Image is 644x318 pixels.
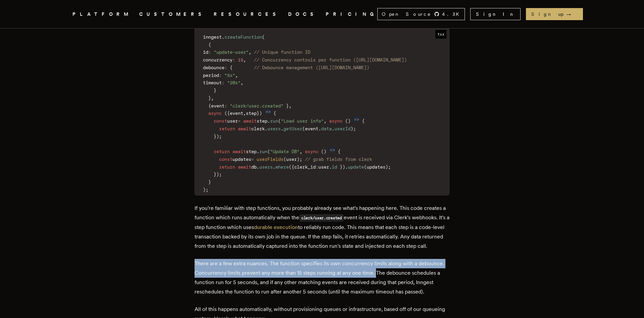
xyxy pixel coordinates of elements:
span: ( [267,149,270,154]
span: // Unique function ID [254,49,310,55]
a: Sign up [526,8,583,20]
span: "5s" [224,73,235,78]
span: . [329,164,332,170]
span: "Update DB" [270,149,300,154]
span: ) [203,187,206,192]
span: , [211,95,214,101]
span: => [330,147,335,152]
span: , [243,110,246,116]
span: ( [345,118,348,124]
span: user [286,156,297,162]
span: ( [289,164,291,170]
span: ) [324,149,326,154]
span: userId [334,126,351,131]
span: "update-user" [214,49,249,55]
span: : [232,57,235,62]
span: await [238,126,251,131]
span: ( [321,149,324,154]
span: return [219,126,235,131]
a: durable execution [254,224,298,230]
span: { [362,118,365,124]
span: . [332,126,334,131]
span: ) [351,126,353,131]
span: : [224,65,227,70]
span: : [219,73,222,78]
span: ( [283,156,286,162]
span: id [203,49,208,55]
span: : [208,49,211,55]
span: // Debounce management ([URL][DOMAIN_NAME]) [254,65,369,70]
span: inngest [203,34,222,40]
span: updates [232,156,251,162]
span: ) [216,134,219,139]
span: . [273,164,275,170]
span: ; [219,172,222,177]
span: async [305,149,318,154]
span: user [318,164,329,170]
span: async [329,118,342,124]
span: : [316,164,318,170]
span: const [214,118,227,124]
a: Sign In [470,8,521,20]
span: . [222,34,224,40]
a: CUSTOMERS [139,10,206,18]
span: debounce [203,65,224,70]
span: => [265,109,271,114]
span: update [348,164,364,170]
span: step [257,118,267,124]
span: db [251,164,257,170]
span: ; [206,187,208,192]
span: → [566,11,578,17]
span: . [257,164,259,170]
span: ) [348,118,351,124]
span: { [230,65,232,70]
span: users [267,126,281,131]
span: ( [262,34,265,40]
span: { [338,149,340,154]
span: . [267,118,270,124]
span: . [318,126,321,131]
span: : [224,103,227,108]
span: event [230,110,243,116]
p: There are a few extra nuances. The function specifies its own concurrency limits along with a deb... [195,259,449,297]
span: ; [300,156,302,162]
span: RESOURCES [214,10,280,18]
span: , [289,103,291,108]
span: return [214,149,230,154]
span: , [235,73,238,78]
span: } [214,134,216,139]
span: where [275,164,289,170]
span: async [208,110,222,116]
span: { [208,42,211,47]
span: run [270,118,278,124]
span: { [227,110,230,116]
span: return [219,164,235,170]
span: await [238,164,251,170]
span: { [291,164,294,170]
span: users [259,164,273,170]
span: const [219,156,232,162]
span: . [281,126,283,131]
span: "20s" [227,80,240,85]
span: ) [259,110,262,116]
span: = [251,156,254,162]
span: ( [278,118,281,124]
span: } [257,110,259,116]
span: , [243,57,246,62]
span: } [214,172,216,177]
span: run [259,149,267,154]
span: clerk_id [294,164,316,170]
span: ; [353,126,356,131]
span: period [203,73,219,78]
span: ( [224,110,227,116]
span: id [332,164,337,170]
span: } [208,95,211,101]
span: } [214,88,216,93]
span: ) [385,164,388,170]
span: "Load user info" [281,118,324,124]
span: Open Source [382,11,431,17]
span: user [227,118,238,124]
span: = [238,118,240,124]
span: createFunction [224,34,262,40]
span: event [211,103,224,108]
